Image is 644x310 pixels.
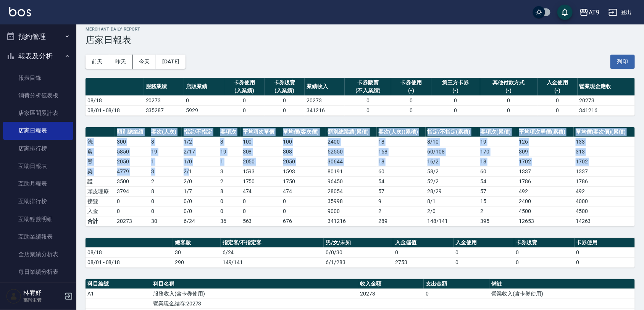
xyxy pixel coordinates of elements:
[574,186,635,196] td: 492
[182,216,218,226] td: 6/24
[182,137,218,147] td: 1 / 2
[218,147,241,157] td: 19
[144,105,184,115] td: 335287
[149,127,182,137] th: 客次(人次)
[326,176,377,186] td: 96450
[86,216,115,226] td: 合計
[221,247,324,257] td: 6/24
[426,157,478,166] td: 16 / 2
[326,157,377,166] td: 30644
[115,157,149,166] td: 2050
[345,105,391,115] td: 0
[326,206,377,216] td: 9000
[431,105,480,115] td: 0
[241,186,281,196] td: 474
[391,95,431,105] td: 0
[574,137,635,147] td: 133
[173,247,221,257] td: 30
[377,206,426,216] td: 2
[241,216,281,226] td: 563
[426,216,478,226] td: 148/141
[218,196,241,206] td: 0
[539,87,576,95] div: (-)
[454,257,514,267] td: 0
[241,166,281,176] td: 1593
[480,105,537,115] td: 0
[478,206,517,216] td: 2
[86,186,115,196] td: 頭皮理療
[326,186,377,196] td: 28054
[605,5,635,19] button: 登出
[86,105,144,115] td: 08/01 - 08/18
[424,289,489,299] td: 0
[218,186,241,196] td: 8
[574,147,635,157] td: 313
[482,87,536,95] div: (-)
[358,289,424,299] td: 20273
[377,166,426,176] td: 60
[575,257,635,267] td: 0
[433,79,478,87] div: 第三方卡券
[426,176,478,186] td: 52 / 2
[149,216,182,226] td: 30
[86,95,144,105] td: 08/18
[575,238,635,248] th: 卡券使用
[326,137,377,147] td: 2400
[305,95,345,105] td: 20273
[184,95,224,105] td: 0
[478,127,517,137] th: 客項次(累積)
[454,238,514,248] th: 入金使用
[281,137,326,147] td: 100
[218,166,241,176] td: 3
[144,95,184,105] td: 20273
[377,186,426,196] td: 57
[218,206,241,216] td: 0
[517,176,574,186] td: 1786
[478,137,517,147] td: 19
[326,216,377,226] td: 341216
[281,186,326,196] td: 474
[265,95,305,105] td: 0
[218,216,241,226] td: 36
[86,78,635,116] table: a dense table
[266,79,303,87] div: 卡券販賣
[86,196,115,206] td: 接髮
[281,127,326,137] th: 單均價(客次價)
[221,238,324,248] th: 指定客/不指定客
[115,147,149,157] td: 5850
[218,157,241,166] td: 1
[266,87,303,95] div: (入業績)
[578,105,635,115] td: 341216
[241,157,281,166] td: 2050
[149,186,182,196] td: 8
[115,216,149,226] td: 20273
[86,127,635,226] table: a dense table
[86,206,115,216] td: 入金
[86,35,635,45] h3: 店家日報表
[426,147,478,157] td: 60 / 108
[478,157,517,166] td: 18
[241,176,281,186] td: 1750
[610,55,635,69] button: 列印
[218,127,241,137] th: 客項次
[149,176,182,186] td: 2
[115,166,149,176] td: 4779
[151,299,358,308] td: 營業現金結存:20273
[3,245,73,263] a: 全店業績分析表
[3,263,73,281] a: 每日業績分析表
[182,127,218,137] th: 指定/不指定
[3,281,73,299] a: 營業統計分析表
[426,127,478,137] th: 指定/不指定(累積)
[149,137,182,147] td: 3
[151,279,358,289] th: 科目名稱
[324,247,393,257] td: 0/0/30
[478,166,517,176] td: 60
[182,206,218,216] td: 0 / 0
[574,216,635,226] td: 14263
[514,238,575,248] th: 卡券販賣
[173,257,221,267] td: 290
[115,176,149,186] td: 3500
[184,78,224,96] th: 店販業績
[182,186,218,196] td: 1 / 7
[281,147,326,157] td: 308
